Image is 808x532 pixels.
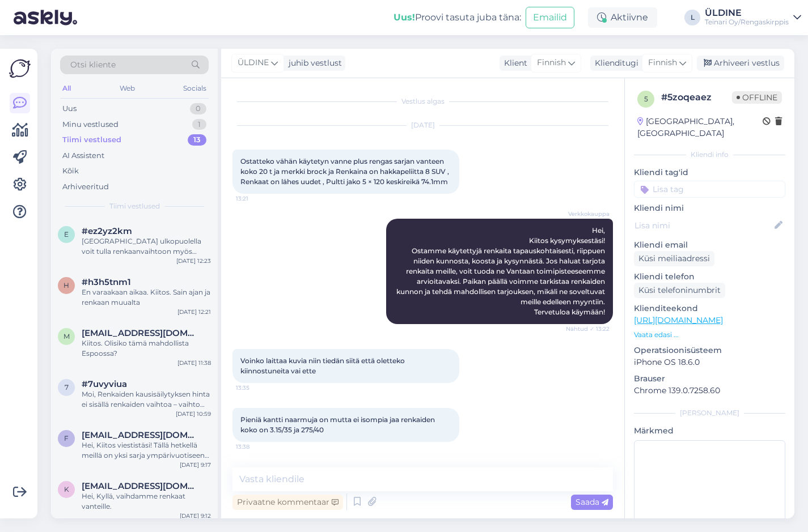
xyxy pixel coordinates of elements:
[82,277,131,287] span: #h3h5tnm1
[82,226,132,236] span: #ez2yz2km
[634,181,785,198] input: Lisa tag
[526,7,574,28] button: Emailid
[62,103,77,114] div: Uus
[634,251,714,266] div: Küsi meiliaadressi
[236,194,278,203] span: 13:21
[637,116,763,139] div: [GEOGRAPHIC_DATA], [GEOGRAPHIC_DATA]
[188,134,206,146] div: 13
[82,440,211,461] div: Hei, Kiitos viestistäsi! Tällä hetkellä meillä on yksi sarja ympärivuotiseen käyttöön soveltuvia ...
[64,485,69,493] span: K
[82,491,211,512] div: Hei, Kyllä, vaihdamme renkaat vanteille.
[634,202,785,214] p: Kliendi nimi
[537,57,566,69] span: Finnish
[634,150,785,160] div: Kliendi info
[176,410,211,418] div: [DATE] 10:59
[82,481,200,491] span: Kylmaoja.rasmus@gmail.com
[82,287,211,308] div: En varaakaan aikaa. Kiitos. Sain ajan ja renkaan muualta
[65,383,69,391] span: 7
[181,81,209,96] div: Socials
[82,430,200,440] span: finasiaravintola@gmail.com
[697,56,784,71] div: Arhiveeri vestlus
[82,389,211,410] div: Moi, Renkaiden kausisäilytyksen hinta ei sisällä renkaiden vaihtoa – vaihto veloitetaan erikseen.
[240,157,451,186] span: Ostatteko vähän käytetyn vanne plus rengas sarjan vanteen koko 20 t ja merkki brock ja Renkaina o...
[284,57,342,69] div: juhib vestlust
[177,308,211,316] div: [DATE] 12:21
[64,230,69,239] span: e
[62,181,109,193] div: Arhiveeritud
[9,58,31,79] img: Askly Logo
[500,57,527,69] div: Klient
[634,271,785,283] p: Kliendi telefon
[82,379,127,389] span: #7uvyviua
[576,497,608,507] span: Saada
[82,328,200,338] span: maija.j.hakala@gmail.com
[396,226,607,316] span: Hei, Kiitos kysymyksestäsi! Ostamme käytettyjä renkaita tapauskohtaisesti, riippuen niiden kunnos...
[240,415,437,434] span: Pieniä kantti naarmuja on mutta ei isompia jaa renkaiden koko on 3.15/35 ja 275/40
[64,281,69,290] span: h
[177,359,211,367] div: [DATE] 11:38
[634,167,785,178] p: Kliendi tag'id
[705,8,801,27] a: ÜLDINETeinari Oy/Rengaskirppis
[82,338,211,359] div: Kiitos. Olisiko tämä mahdollista Espoossa?
[62,134,121,146] div: Tiimi vestlused
[62,165,79,177] div: Kõik
[634,330,785,340] p: Vaata edasi ...
[117,81,137,96] div: Web
[70,59,116,71] span: Otsi kliente
[190,103,206,114] div: 0
[634,356,785,368] p: iPhone OS 18.6.0
[176,257,211,265] div: [DATE] 12:23
[236,384,278,392] span: 13:35
[644,95,648,103] span: 5
[109,201,160,211] span: Tiimi vestlused
[240,356,407,375] span: Voinko laittaa kuvia niin tiedän siitä että oletteko kiinnostuneita vai ette
[236,442,278,451] span: 13:38
[60,81,73,96] div: All
[590,57,638,69] div: Klienditugi
[82,236,211,257] div: [GEOGRAPHIC_DATA] ulkopuolella voit tulla renkaanvaihtoon myös ilman ajanvarausta.
[634,303,785,314] p: Klienditeekond
[62,119,119,130] div: Minu vestlused
[238,57,269,69] span: ÜLDINE
[64,332,70,341] span: m
[180,461,211,469] div: [DATE] 9:17
[705,18,789,27] div: Teinari Oy/Rengaskirppis
[232,120,613,130] div: [DATE]
[634,283,725,298] div: Küsi telefoninumbrit
[180,512,211,520] div: [DATE] 9:12
[567,210,610,218] span: Verkkokauppa
[705,8,789,18] div: ÜLDINE
[634,344,785,356] p: Operatsioonisüsteem
[648,57,677,69] span: Finnish
[232,495,343,510] div: Privaatne kommentaar
[394,11,521,24] div: Proovi tasuta juba täna:
[732,91,782,104] span: Offline
[232,96,613,107] div: Vestlus algas
[64,434,69,442] span: f
[661,91,732,104] div: # 5zoqeaez
[634,239,785,251] p: Kliendi email
[634,408,785,418] div: [PERSON_NAME]
[192,119,206,130] div: 1
[634,219,772,232] input: Lisa nimi
[566,325,610,333] span: Nähtud ✓ 13:22
[634,373,785,385] p: Brauser
[62,150,104,161] div: AI Assistent
[684,10,700,25] div: L
[634,385,785,397] p: Chrome 139.0.7258.60
[634,425,785,437] p: Märkmed
[634,315,723,325] a: [URL][DOMAIN_NAME]
[394,12,415,23] b: Uus!
[588,7,657,28] div: Aktiivne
